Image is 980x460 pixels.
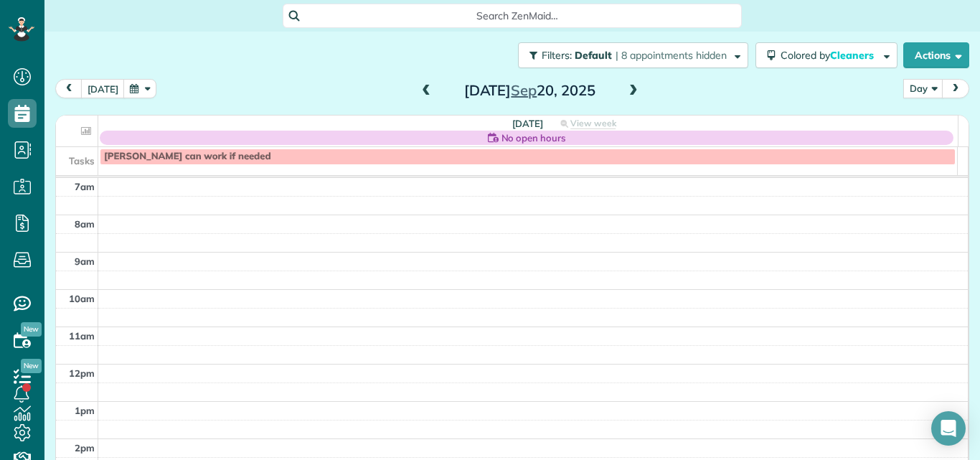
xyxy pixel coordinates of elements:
button: next [942,79,969,98]
span: [PERSON_NAME] can work if needed [104,151,271,162]
button: Day [903,79,943,98]
span: 11am [69,330,95,342]
span: 9am [75,255,95,267]
span: 1pm [75,405,95,416]
a: Filters: Default | 8 appointments hidden [511,42,748,68]
span: 8am [75,218,95,230]
span: 7am [75,181,95,192]
span: Filters: [542,49,572,62]
span: Cleaners [830,49,876,62]
span: 2pm [75,442,95,454]
button: Actions [903,42,969,68]
span: View week [570,118,616,129]
button: Colored byCleaners [755,42,897,68]
button: prev [55,79,83,98]
span: Colored by [781,49,879,62]
span: Default [575,49,613,62]
div: Open Intercom Messenger [931,411,966,446]
span: No open hours [501,131,566,145]
span: New [21,322,42,337]
span: New [21,359,42,373]
span: | 8 appointments hidden [616,49,727,62]
span: 12pm [69,367,95,379]
button: [DATE] [81,79,125,98]
span: Sep [511,81,537,99]
h2: [DATE] 20, 2025 [440,83,619,98]
span: [DATE] [512,118,543,129]
button: Filters: Default | 8 appointments hidden [518,42,748,68]
span: 10am [69,293,95,304]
